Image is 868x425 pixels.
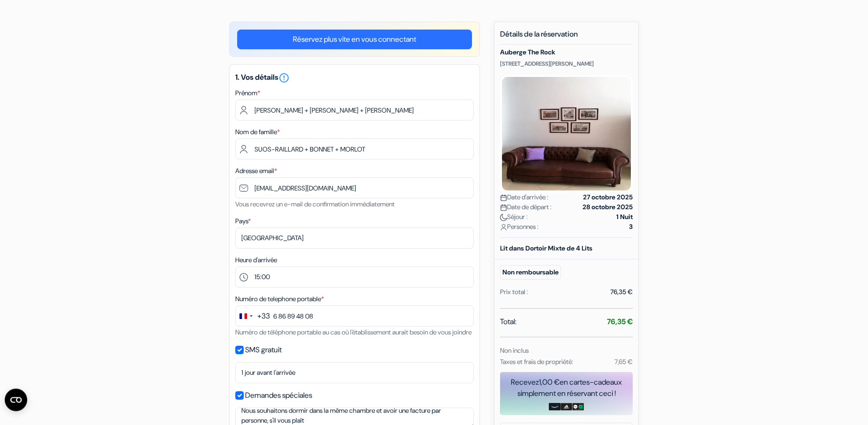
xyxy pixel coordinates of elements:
h5: Auberge The Rock [500,48,633,56]
span: Total: [500,316,516,327]
label: SMS gratuit [245,343,282,357]
h5: Détails de la réservation [500,30,633,45]
label: Nom de famille [235,127,280,137]
span: Personnes : [500,222,539,232]
button: Ouvrir le widget CMP [5,388,27,411]
label: Demandes spéciales [245,389,312,402]
strong: 27 octobre 2025 [583,192,633,202]
h5: 1. Vos détails [235,72,474,83]
a: error_outline [278,72,290,82]
div: Recevez en cartes-cadeaux simplement en réservant ceci ! [500,377,633,399]
input: 6 12 34 56 78 [235,305,474,326]
small: Non remboursable [500,265,561,280]
img: moon.svg [500,214,507,221]
button: Change country, selected France (+33) [236,306,270,326]
small: 7,65 € [614,357,633,366]
input: Entrer le nom de famille [235,138,474,159]
div: +33 [257,311,270,322]
span: 1,00 € [539,377,560,387]
a: Réservez plus vite en vous connectant [237,30,472,49]
input: Entrer adresse e-mail [235,177,474,198]
div: 76,35 € [610,287,633,297]
label: Adresse email [235,166,277,176]
b: Lit dans Dortoir Mixte de 4 Lits [500,244,592,252]
small: Non inclus [500,346,529,355]
strong: 76,35 € [607,317,633,326]
small: Vous recevrez un e-mail de confirmation immédiatement [235,200,395,208]
img: calendar.svg [500,204,507,211]
label: Heure d'arrivée [235,255,277,265]
label: Prénom [235,88,260,98]
small: Numéro de téléphone portable au cas où l'établissement aurait besoin de vous joindre [235,328,471,336]
span: Séjour : [500,212,528,222]
img: calendar.svg [500,194,507,201]
img: amazon-card-no-text.png [549,403,561,410]
label: Numéro de telephone portable [235,294,324,304]
img: uber-uber-eats-card.png [572,403,584,410]
span: Date de départ : [500,202,552,212]
img: adidas-card.png [561,403,572,410]
strong: 1 Nuit [616,212,633,222]
span: Date d'arrivée : [500,192,548,202]
strong: 28 octobre 2025 [583,202,633,212]
img: user_icon.svg [500,224,507,231]
div: Prix total : [500,287,528,297]
p: [STREET_ADDRESS][PERSON_NAME] [500,60,633,68]
small: Taxes et frais de propriété: [500,357,573,366]
strong: 3 [629,222,633,232]
i: error_outline [278,72,290,83]
input: Entrez votre prénom [235,99,474,121]
label: Pays [235,216,251,226]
